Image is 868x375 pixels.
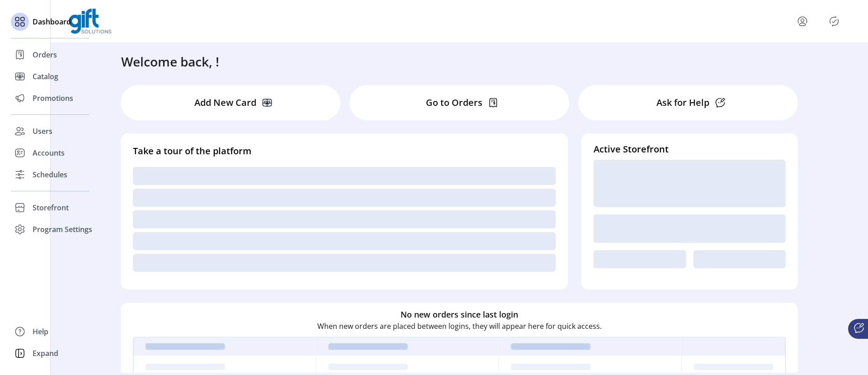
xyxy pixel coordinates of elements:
p: Go to Orders [426,96,482,109]
span: Orders [33,49,57,60]
span: Program Settings [33,224,92,235]
h6: No new orders since last login [401,309,518,321]
span: Storefront [33,202,69,213]
span: Expand [33,348,58,359]
img: logo [69,9,112,34]
span: Accounts [33,147,65,158]
h4: Take a tour of the platform [133,144,556,158]
button: menu [795,14,810,28]
p: Add New Card [194,96,256,109]
p: Ask for Help [656,96,709,109]
span: Help [33,326,48,337]
button: Publisher Panel [827,14,841,28]
span: Catalog [33,71,58,82]
span: Dashboard [33,16,71,27]
p: When new orders are placed between logins, they will appear here for quick access. [317,321,602,332]
span: Users [33,126,52,137]
span: Schedules [33,169,67,180]
h4: Active Storefront [594,142,786,156]
h3: Welcome back, ! [121,52,219,71]
span: Promotions [33,93,73,104]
